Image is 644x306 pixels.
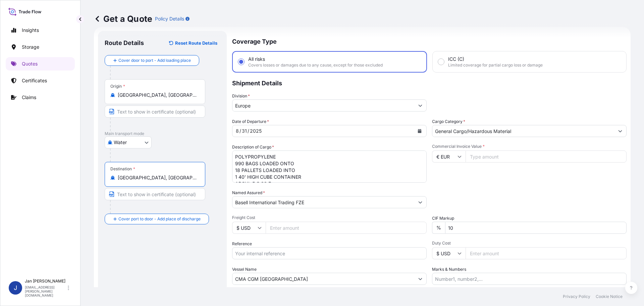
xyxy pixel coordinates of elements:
[235,127,239,135] div: month,
[14,285,17,291] span: J
[432,215,454,222] label: CIF Markup
[232,118,269,125] span: Date of Departure
[432,273,627,285] input: Number1, number2,...
[166,38,220,48] button: Reset Route Details
[232,93,250,99] label: Division
[414,196,426,208] button: Show suggestions
[232,31,627,51] p: Coverage Type
[6,91,75,104] a: Claims
[448,56,464,62] span: ICC (C)
[232,196,414,208] input: Full name
[248,62,383,68] span: Covers losses or damages due to any cause, except for those excluded
[25,278,66,284] p: Jan [PERSON_NAME]
[114,139,127,146] span: Water
[232,215,427,220] span: Freight Cost
[232,273,414,285] input: Type to search vessel name or IMO
[175,40,217,46] p: Reset Route Details
[563,294,590,299] a: Privacy Policy
[118,174,197,181] input: Destination
[6,57,75,71] a: Quotes
[105,39,144,47] p: Route Details
[232,247,427,259] input: Your internal reference
[110,166,135,172] div: Destination
[596,294,623,299] a: Cookie Notice
[432,144,627,149] span: Commercial Invoice Value
[432,241,627,246] span: Duty Cost
[232,189,265,196] label: Named Assured
[249,127,262,135] div: year,
[414,99,426,112] button: Show suggestions
[466,150,627,163] input: Type amount
[22,77,47,84] p: Certificates
[22,44,39,50] p: Storage
[6,40,75,54] a: Storage
[241,127,248,135] div: day,
[105,188,205,200] input: Text to appear on certificate
[105,55,199,66] button: Cover door to port - Add loading place
[118,92,197,98] input: Origin
[232,144,274,150] label: Description of Cargo
[105,131,220,136] p: Main transport mode
[466,247,627,259] input: Enter amount
[155,15,184,22] p: Policy Details
[448,62,543,68] span: Limited coverage for partial cargo loss or damage
[248,56,265,62] span: All risks
[118,57,191,64] span: Cover door to port - Add loading place
[432,266,466,273] label: Marks & Numbers
[105,136,152,148] button: Select transport
[445,222,627,234] input: Enter percentage
[94,13,152,24] p: Get a Quote
[239,127,241,135] div: /
[6,74,75,87] a: Certificates
[232,150,427,183] textarea: POLYPROPYLENE 990 BAGS LOADED ONTO 18 PALLETS LOADED INTO 1 40' HIGH CUBE CONTAINER ADSYL 5 C 33 ...
[110,84,125,89] div: Origin
[232,241,252,247] label: Reference
[232,73,627,93] p: Shipment Details
[105,105,205,118] input: Text to appear on certificate
[438,59,444,65] input: ICC (C)Limited coverage for partial cargo loss or damage
[232,266,257,273] label: Vessel Name
[248,127,249,135] div: /
[25,285,66,297] p: [EMAIL_ADDRESS][PERSON_NAME][DOMAIN_NAME]
[266,222,427,234] input: Enter amount
[432,222,445,234] div: %
[414,273,426,285] button: Show suggestions
[6,24,75,37] a: Insights
[614,125,626,137] button: Show suggestions
[238,59,244,65] input: All risksCovers losses or damages due to any cause, except for those excluded
[22,60,38,67] p: Quotes
[432,118,465,125] label: Cargo Category
[22,27,39,34] p: Insights
[432,125,614,137] input: Select a commodity type
[118,216,201,222] span: Cover port to door - Add place of discharge
[414,126,425,136] button: Calendar
[22,94,36,101] p: Claims
[105,214,209,224] button: Cover port to door - Add place of discharge
[232,99,414,112] input: Type to search division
